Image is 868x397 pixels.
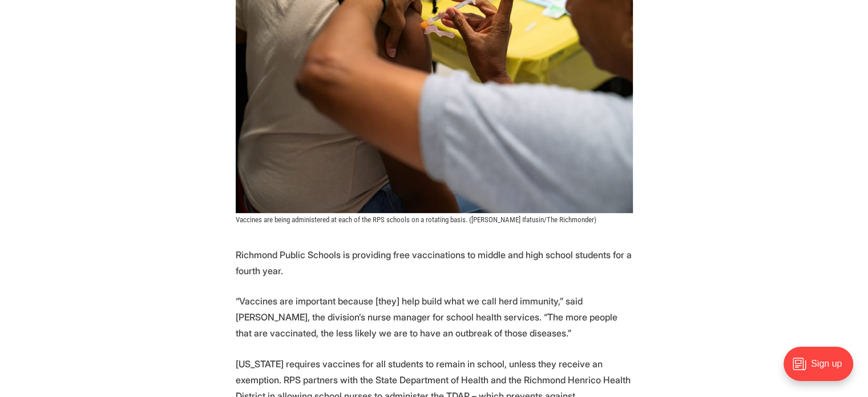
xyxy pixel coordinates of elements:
p: Richmond Public Schools is providing free vaccinations to middle and high school students for a f... [236,247,633,279]
iframe: portal-trigger [774,341,868,397]
span: Vaccines are being administered at each of the RPS schools on a rotating basis. ([PERSON_NAME] If... [236,215,596,224]
p: “Vaccines are important because [they] help build what we call herd immunity,” said [PERSON_NAME]... [236,293,633,341]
